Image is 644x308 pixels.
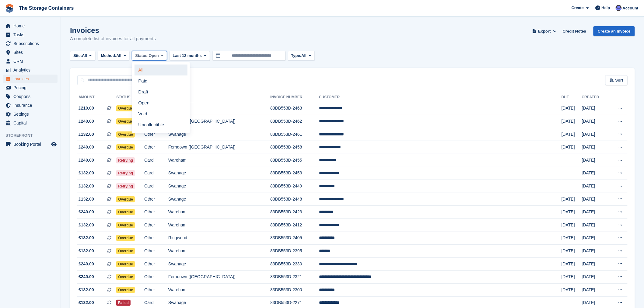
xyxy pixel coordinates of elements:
img: stora-icon-8386f47178a22dfd0bd8f6a31ec36ba5ce8667c1dd55bd0f319d3a0aa187defe.svg [5,4,14,13]
span: £132.00 [79,222,94,228]
td: [DATE] [562,206,582,219]
span: Overdue [116,196,135,202]
td: Other [144,219,168,232]
span: Overdue [116,261,135,267]
td: [DATE] [582,271,608,284]
td: 83DB553D-2423 [270,206,319,219]
td: [DATE] [582,102,608,115]
td: Other [144,245,168,258]
a: menu [3,30,58,39]
span: £240.00 [79,118,94,124]
td: 83DB553D-2448 [270,193,319,206]
span: Overdue [116,118,135,124]
span: Home [13,22,50,30]
a: menu [3,140,58,149]
td: [DATE] [562,193,582,206]
span: £132.00 [79,248,94,254]
td: [DATE] [582,245,608,258]
span: Help [602,5,610,11]
span: Sort [615,77,623,83]
button: Method: All [98,51,130,61]
td: 83DB553D-2321 [270,271,319,284]
a: Void [135,108,187,119]
td: Wareham [168,219,270,232]
span: Pricing [13,83,50,92]
span: Account [623,5,639,11]
span: Storefront [5,132,61,138]
td: [DATE] [562,284,582,297]
td: [DATE] [562,141,582,154]
td: Swanage [168,167,270,180]
td: Other [144,141,168,154]
td: [DATE] [562,245,582,258]
td: Ferndown ([GEOGRAPHIC_DATA]) [168,115,270,128]
a: menu [3,92,58,101]
td: Other [144,232,168,245]
span: £132.00 [79,131,94,138]
a: menu [3,48,58,57]
th: Invoice Number [270,93,319,102]
span: Settings [13,110,50,118]
td: 83DB553D-2395 [270,245,319,258]
td: 83DB553D-2300 [270,284,319,297]
td: 83DB553D-2449 [270,180,319,193]
span: £240.00 [79,209,94,215]
th: Site [168,93,270,102]
td: 83DB553D-2458 [270,141,319,154]
button: Last 12 months [170,51,210,61]
td: [DATE] [582,232,608,245]
span: Overdue [116,209,135,215]
span: Invoices [13,75,50,83]
td: [DATE] [562,102,582,115]
span: Insurance [13,101,50,110]
span: £132.00 [79,196,94,202]
td: Wareham [168,245,270,258]
h1: Invoices [70,26,156,34]
a: menu [3,101,58,110]
td: Other [144,271,168,284]
a: menu [3,22,58,30]
a: menu [3,57,58,65]
td: 83DB553D-2462 [270,115,319,128]
td: Other [144,206,168,219]
span: Create [572,5,584,11]
span: £132.00 [79,287,94,293]
span: £240.00 [79,274,94,280]
td: Ringwood [168,232,270,245]
th: Status [116,93,144,102]
td: Other [144,193,168,206]
a: Uncollectible [135,119,187,130]
button: Type: All [288,51,315,61]
td: [DATE] [582,193,608,206]
span: Booking Portal [13,140,50,149]
span: Failed [116,300,131,306]
span: £210.00 [79,105,94,111]
td: [DATE] [582,284,608,297]
td: Other [144,128,168,141]
td: [DATE] [582,257,608,271]
span: All [116,53,121,59]
span: £240.00 [79,261,94,267]
a: Draft [135,86,187,97]
span: Tasks [13,30,50,39]
td: [DATE] [582,167,608,180]
span: Overdue [116,235,135,241]
span: Status: [135,53,149,59]
td: [DATE] [582,115,608,128]
img: Dan Excell [616,5,622,11]
span: All [301,53,306,59]
td: Card [144,180,168,193]
span: £240.00 [79,157,94,163]
td: [DATE] [562,115,582,128]
span: Retrying [116,183,135,189]
td: Other [144,284,168,297]
span: Overdue [116,287,135,293]
span: Type: [291,53,302,59]
td: 83DB553D-2455 [270,154,319,167]
th: Amount [77,93,116,102]
a: Paid [135,75,187,86]
span: Retrying [116,157,135,163]
a: menu [3,66,58,74]
span: Coupons [13,92,50,101]
td: Other [144,257,168,271]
